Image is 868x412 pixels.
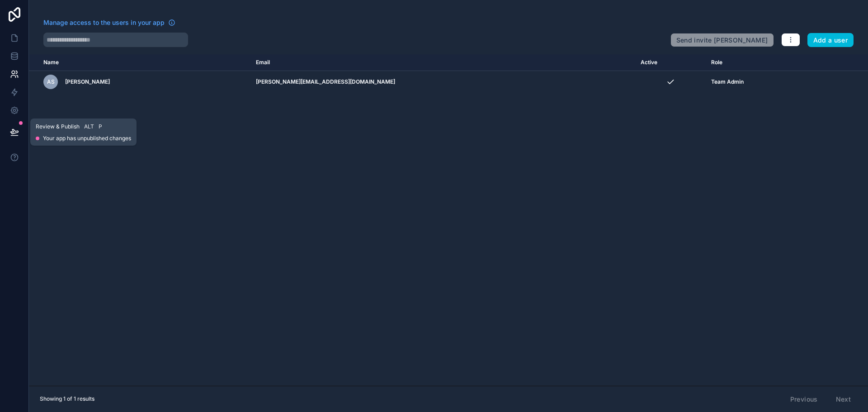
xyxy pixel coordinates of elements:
[250,54,635,71] th: Email
[65,78,110,85] span: [PERSON_NAME]
[43,18,165,27] span: Manage access to the users in your app
[711,78,744,85] span: Team Admin
[250,71,635,93] td: [PERSON_NAME][EMAIL_ADDRESS][DOMAIN_NAME]
[29,54,250,71] th: Name
[84,123,94,130] span: Alt
[47,78,55,85] span: AS
[43,18,175,27] a: Manage access to the users in your app
[43,135,131,142] span: Your app has unpublished changes
[706,54,817,71] th: Role
[36,123,80,130] span: Review & Publish
[807,33,854,47] button: Add a user
[635,54,706,71] th: Active
[40,395,94,403] span: Showing 1 of 1 results
[97,123,104,130] span: P
[29,54,868,386] div: scrollable content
